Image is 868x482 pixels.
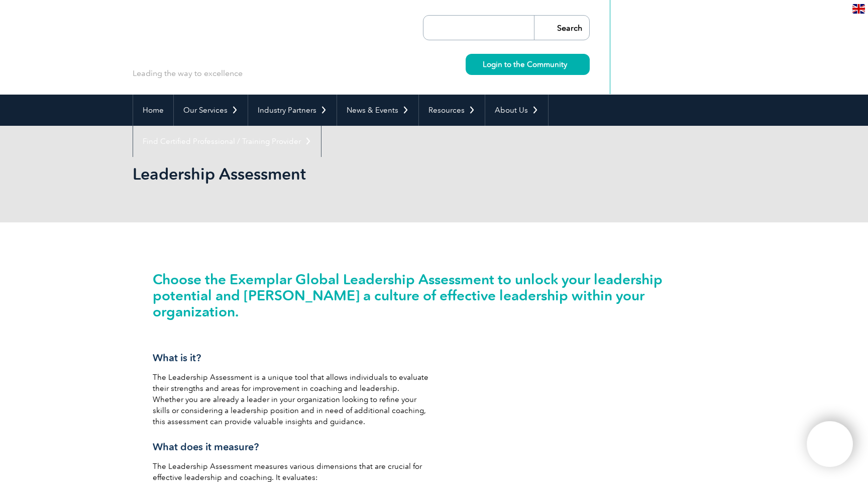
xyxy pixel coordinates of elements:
[153,352,429,364] h3: What is it?
[817,432,842,457] img: svg+xml;nitro-empty-id=MTYwNzoxMTY=-1;base64,PHN2ZyB2aWV3Qm94PSIwIDAgNDAwIDQwMCIgd2lkdGg9IjQwMCIg...
[852,4,865,14] img: en
[337,95,418,126] a: News & Events
[174,95,248,126] a: Our Services
[153,271,715,319] h2: Choose the Exemplar Global Leadership Assessment to unlock your leadership potential and [PERSON_...
[419,95,485,126] a: Resources
[534,16,589,40] input: Search
[133,166,555,182] h2: Leadership Assessment
[567,61,573,67] img: svg+xml;nitro-empty-id=MzY2OjIyMw==-1;base64,PHN2ZyB2aWV3Qm94PSIwIDAgMTEgMTEiIHdpZHRoPSIxMSIgaGVp...
[485,95,548,126] a: About Us
[466,54,590,75] a: Login to the Community
[153,372,429,427] p: The Leadership Assessment is a unique tool that allows individuals to evaluate their strengths an...
[133,95,173,126] a: Home
[133,68,243,79] p: Leading the way to excellence
[153,441,429,453] h3: What does it measure?
[133,126,321,157] a: Find Certified Professional / Training Provider
[248,95,337,126] a: Industry Partners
